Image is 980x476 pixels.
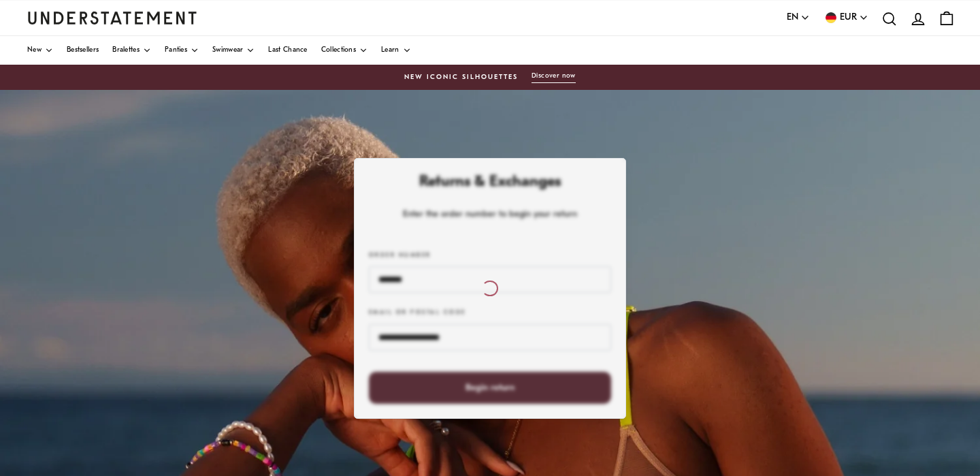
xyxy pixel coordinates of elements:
span: EN [787,10,798,25]
a: Understatement Homepage [27,12,197,24]
a: Panties [165,36,199,65]
a: New Iconic SilhouettesDiscover now [27,72,953,83]
span: Collections [321,47,356,54]
span: Learn [381,47,399,54]
span: Bralettes [112,47,140,54]
a: Last Chance [268,36,307,65]
span: Panties [165,47,187,54]
a: Collections [321,36,367,65]
button: EN [787,10,810,25]
span: Swimwear [212,47,243,54]
button: EUR [823,10,868,25]
a: Swimwear [212,36,255,65]
button: Discover now [532,72,576,83]
span: EUR [840,10,857,25]
a: Learn [381,36,411,65]
span: Bestsellers [67,47,99,54]
a: Bralettes [112,36,151,65]
span: New Iconic Silhouettes [404,72,518,83]
span: Last Chance [268,47,307,54]
a: New [27,36,53,65]
a: Bestsellers [67,36,99,65]
span: New [27,47,42,54]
